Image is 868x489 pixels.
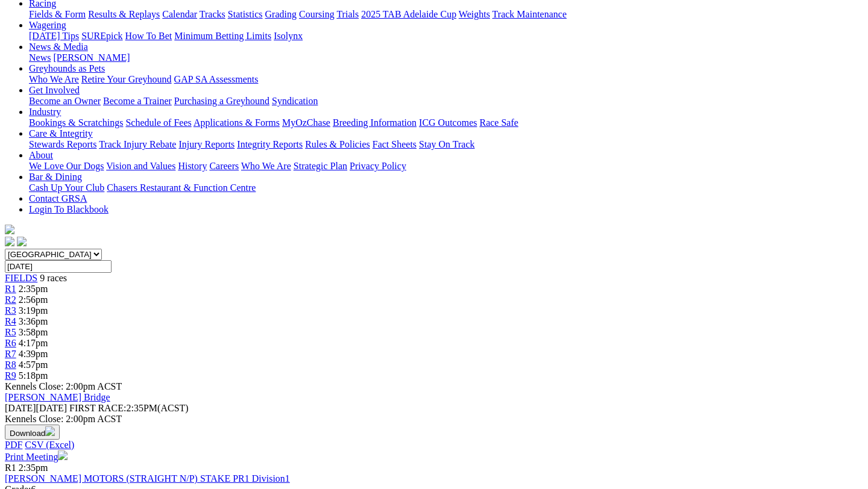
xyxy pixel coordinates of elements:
a: Purchasing a Greyhound [174,96,269,106]
a: Retire Your Greyhound [81,74,172,84]
a: Grading [265,9,297,19]
a: PDF [5,440,22,450]
a: R3 [5,305,16,316]
a: MyOzChase [282,117,330,128]
a: Who We Are [241,161,291,171]
a: CSV (Excel) [25,440,74,450]
div: Get Involved [29,96,863,107]
div: Racing [29,9,863,20]
a: [PERSON_NAME] Bridge [5,392,110,402]
a: R8 [5,360,16,370]
span: 2:56pm [19,294,48,305]
span: R1 [5,463,16,473]
span: 3:58pm [19,327,48,337]
span: 3:36pm [19,316,48,326]
a: Applications & Forms [193,117,280,128]
a: Fact Sheets [373,139,417,149]
a: How To Bet [125,31,172,41]
img: download.svg [45,426,55,436]
a: Vision and Values [106,161,175,171]
a: GAP SA Assessments [174,74,259,84]
a: [DATE] Tips [29,31,79,41]
a: R7 [5,349,16,359]
span: Kennels Close: 2:00pm ACST [5,381,122,391]
a: Print Meeting [5,452,68,462]
a: Chasers Restaurant & Function Centre [107,182,256,193]
a: Statistics [228,9,263,19]
a: News & Media [29,42,88,52]
span: 2:35pm [19,463,48,473]
span: 4:17pm [19,338,48,348]
div: Bar & Dining [29,182,863,193]
a: Industry [29,107,61,117]
a: History [178,161,207,171]
a: Tracks [200,9,225,19]
a: Results & Replays [88,9,160,19]
a: SUREpick [81,31,122,41]
div: Wagering [29,31,863,42]
span: 9 races [40,273,67,283]
a: Coursing [299,9,335,19]
div: Kennels Close: 2:00pm ACST [5,414,863,425]
a: Minimum Betting Limits [174,31,271,41]
a: Track Maintenance [492,9,567,19]
span: [DATE] [5,403,36,413]
a: Isolynx [274,31,303,41]
a: R2 [5,294,16,305]
a: About [29,150,53,160]
div: Greyhounds as Pets [29,74,863,85]
span: 5:18pm [19,370,48,381]
a: R6 [5,338,16,348]
a: Injury Reports [178,139,234,149]
div: News & Media [29,52,863,63]
input: Select date [5,260,112,273]
a: R9 [5,370,16,381]
a: FIELDS [5,273,37,283]
a: R5 [5,327,16,337]
span: [DATE] [5,403,67,413]
a: We Love Our Dogs [29,161,104,171]
a: Cash Up Your Club [29,182,104,193]
button: Download [5,425,60,440]
span: 2:35PM(ACST) [69,403,189,413]
span: 4:39pm [19,349,48,359]
a: Careers [209,161,239,171]
a: Weights [459,9,490,19]
a: Bookings & Scratchings [29,117,123,128]
a: Stewards Reports [29,139,96,149]
a: Race Safe [479,117,518,128]
a: ICG Outcomes [419,117,477,128]
a: Schedule of Fees [125,117,191,128]
span: 4:57pm [19,360,48,370]
a: Contact GRSA [29,193,87,204]
a: Track Injury Rebate [99,139,176,149]
a: Strategic Plan [294,161,347,171]
a: Trials [336,9,359,19]
div: Industry [29,117,863,128]
div: Care & Integrity [29,139,863,150]
a: Become an Owner [29,96,101,106]
a: Syndication [272,96,318,106]
img: printer.svg [58,450,68,460]
a: R4 [5,316,16,326]
img: facebook.svg [5,237,14,246]
span: 2:35pm [19,284,48,294]
a: Care & Integrity [29,128,93,139]
div: About [29,161,863,172]
div: Download [5,440,863,450]
a: Greyhounds as Pets [29,63,105,73]
a: Calendar [162,9,197,19]
a: Login To Blackbook [29,204,108,214]
a: R1 [5,284,16,294]
a: 2025 TAB Adelaide Cup [361,9,456,19]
